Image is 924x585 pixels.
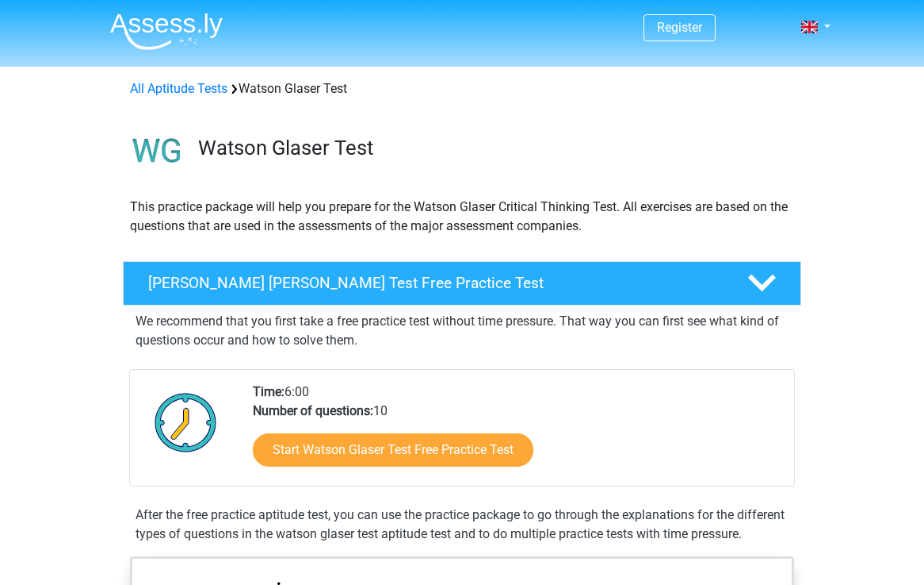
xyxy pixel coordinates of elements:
[148,274,722,292] h4: [PERSON_NAME] [PERSON_NAME] Test Free Practice Test
[253,403,373,418] b: Number of questions:
[124,117,191,185] img: watson glaser test
[198,136,788,160] h3: Watson Glaser Test
[253,384,284,399] b: Time:
[130,81,227,96] a: All Aptitude Tests
[130,198,794,236] p: This practice package will help you prepare for the Watson Glaser Critical Thinking Test. All exe...
[253,433,533,467] a: Start Watson Glaser Test Free Practice Test
[110,13,223,50] img: Assessly
[116,261,808,306] a: [PERSON_NAME] [PERSON_NAME] Test Free Practice Test
[129,506,795,544] div: After the free practice aptitude test, you can use the practice package to go through the explana...
[657,20,702,35] a: Register
[146,383,226,462] img: Clock
[136,312,788,350] p: We recommend that you first take a free practice test without time pressure. That way you can fir...
[124,79,800,98] div: Watson Glaser Test
[241,383,793,486] div: 6:00 10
